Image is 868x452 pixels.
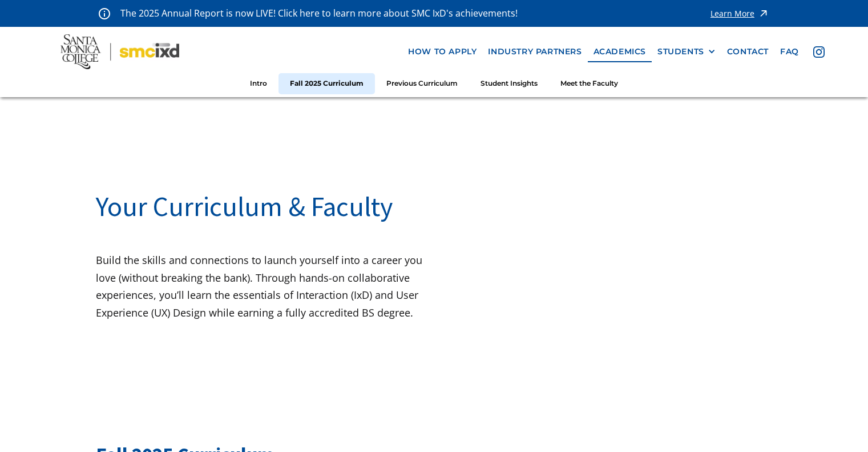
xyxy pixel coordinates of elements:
[758,6,769,21] img: icon - arrow - alert
[813,46,825,58] img: icon - instagram
[99,7,110,19] img: icon - information - alert
[549,73,629,94] a: Meet the Faculty
[657,47,704,57] div: STUDENTS
[96,189,393,223] span: Your Curriculum & Faculty
[774,41,805,62] a: faq
[96,251,434,321] p: Build the skills and connections to launch yourself into a career you love (without breaking the ...
[469,73,549,94] a: Student Insights
[657,47,716,57] div: STUDENTS
[402,41,482,62] a: how to apply
[588,41,652,62] a: Academics
[710,6,769,21] a: Learn More
[375,73,469,94] a: Previous Curriculum
[482,41,587,62] a: industry partners
[278,73,375,94] a: Fall 2025 Curriculum
[721,41,774,62] a: contact
[710,10,754,18] div: Learn More
[239,73,278,94] a: Intro
[120,6,519,21] p: The 2025 Annual Report is now LIVE! Click here to learn more about SMC IxD's achievements!
[60,34,179,69] img: Santa Monica College - SMC IxD logo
